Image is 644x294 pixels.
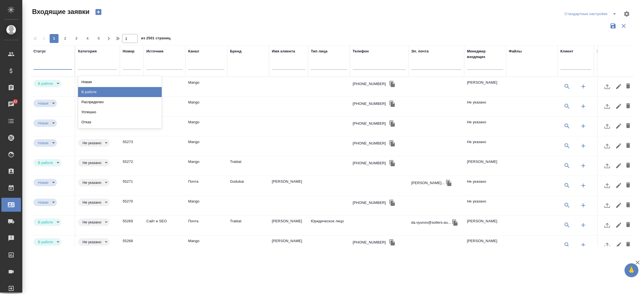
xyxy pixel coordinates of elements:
td: Mango [185,117,227,136]
span: 4 [83,36,92,41]
button: Новая [36,200,50,205]
td: Юридическое лицо [308,216,350,235]
td: [PERSON_NAME] [464,216,506,235]
td: Почта [185,216,227,235]
button: Удалить [623,159,633,172]
button: В работе [36,160,55,165]
button: Скопировать [388,159,396,167]
button: Загрузить файл [601,238,614,252]
div: [PHONE_NUMBER] [353,240,386,245]
span: Настроить таблицу [620,7,633,21]
div: Менеджер входящих [467,49,503,60]
button: Загрузить файл [601,119,614,133]
button: Выбрать клиента [560,199,574,212]
button: Новая [36,141,50,145]
button: Удалить [623,179,633,192]
div: В работе [33,199,57,206]
div: [PHONE_NUMBER] [353,141,386,146]
button: Удалить [623,199,633,212]
button: Привязать к существующему заказу [597,119,610,133]
button: Загрузить файл [601,139,614,153]
div: Тип лица [311,49,328,54]
button: Выбрать клиента [560,159,574,172]
td: Mango [185,77,227,97]
button: 4 [83,34,92,43]
div: Номер [123,49,135,54]
button: Редактировать [614,80,623,93]
td: 55268 [120,235,144,255]
span: из 2501 страниц [141,35,171,43]
button: 5 [94,34,103,43]
td: Не указано [464,97,506,116]
div: Имя клиента [272,49,295,54]
button: Загрузить файл [601,100,614,113]
button: Привязать к существующему заказу [597,238,610,252]
button: Создать клиента [577,159,590,172]
button: Редактировать [614,218,623,232]
p: [PERSON_NAME]... [411,180,445,186]
div: [PHONE_NUMBER] [353,121,386,126]
div: В работе [33,159,61,167]
div: Эл. почта [411,49,428,54]
button: Удалить [623,218,633,232]
td: Mango [185,97,227,116]
span: 🙏 [627,264,636,276]
div: Успешно [78,107,162,117]
div: Клиент [560,49,573,54]
button: 🙏 [624,263,638,277]
button: Не указано [81,200,103,205]
button: Выбрать клиента [560,80,574,93]
button: Привязать к существующему заказу [597,159,610,172]
a: 42 [1,97,21,111]
button: Создать клиента [577,139,590,153]
button: Выбрать клиента [560,218,574,232]
td: Сайт и SEO [144,216,185,235]
button: Скопировать [445,179,453,187]
button: Создать клиента [577,80,590,93]
div: В работе [33,218,61,226]
div: В работе [78,159,110,167]
span: 3 [72,36,81,41]
td: Не указано [464,136,506,156]
div: В работе [33,179,57,186]
button: Создать клиента [577,238,590,252]
button: Выбрать клиента [560,139,574,153]
td: 55269 [120,216,144,235]
td: Не указано [464,117,506,136]
div: Файлы [509,49,522,54]
td: [PERSON_NAME] [464,235,506,255]
div: В работе [33,100,57,107]
span: 2 [61,36,70,41]
button: Не указано [81,160,103,165]
td: 55271 [120,176,144,196]
button: В работе [36,220,55,225]
div: Категория [78,49,97,54]
div: Бренд [230,49,241,54]
td: Godubai [227,176,269,196]
div: Источник [146,49,163,54]
button: Сбросить фильтры [618,21,629,31]
button: Сохранить фильтры [608,21,618,31]
button: Удалить [623,139,633,153]
button: Привязать к существующему заказу [597,100,610,113]
button: Не указано [81,180,103,185]
div: split button [563,9,620,18]
div: Заказ [597,49,607,54]
div: Статус [33,49,46,54]
button: Скопировать [388,80,396,88]
button: Редактировать [614,179,623,192]
button: Редактировать [614,119,623,133]
button: Создать клиента [577,218,590,232]
button: В работе [36,81,55,86]
td: Не указано [464,176,506,196]
button: 2 [61,34,70,43]
button: Не указано [81,220,103,225]
button: Редактировать [614,159,623,172]
td: Traktat [227,156,269,176]
button: Загрузить файл [601,218,614,232]
button: Привязать к существующему заказу [597,218,610,232]
div: В работе [78,139,110,147]
button: Скопировать [388,139,396,148]
div: В работе [33,80,61,87]
button: Выбрать клиента [560,179,574,192]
